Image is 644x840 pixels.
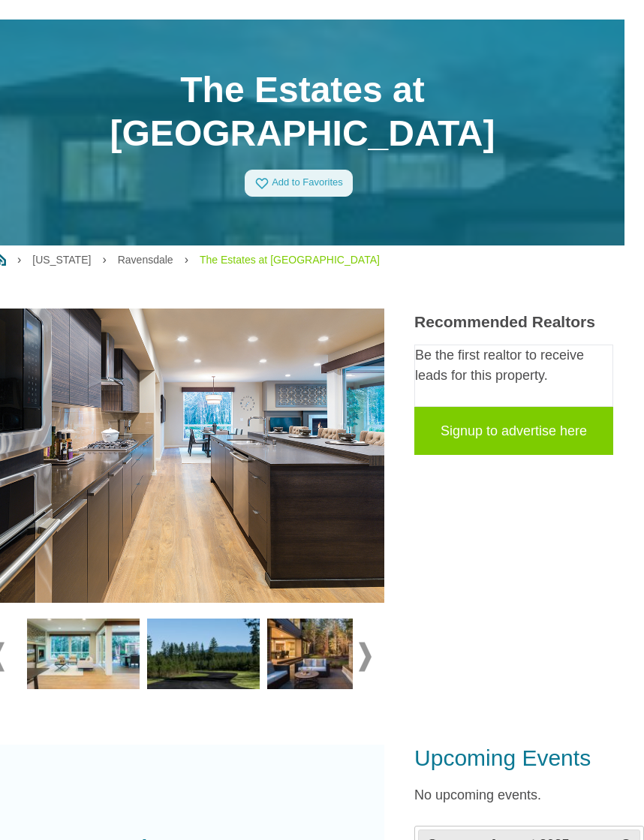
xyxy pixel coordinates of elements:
a: Add to Favorites [245,170,353,197]
p: No upcoming events. [414,785,613,805]
a: The Estates at [GEOGRAPHIC_DATA] [200,254,380,266]
a: [US_STATE] [32,254,91,266]
a: Signup to advertise here [414,407,613,455]
a: Ravensdale [118,254,173,266]
span: Add to Favorites [272,177,343,188]
h3: Recommended Realtors [414,312,613,331]
h3: Upcoming Events [414,745,613,772]
p: Be the first realtor to receive leads for this property. [415,345,612,386]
